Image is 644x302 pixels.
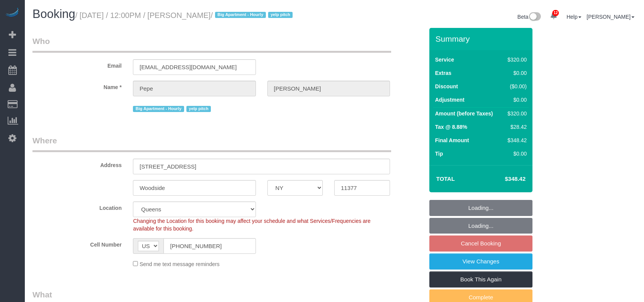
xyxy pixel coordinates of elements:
label: Email [27,59,127,70]
input: Last Name [267,81,390,96]
div: $28.42 [505,123,527,131]
a: [PERSON_NAME] [587,14,634,20]
label: Tip [435,150,443,157]
label: Location [27,201,127,212]
span: yelp pitch [186,106,211,112]
label: Discount [435,83,458,90]
div: $320.00 [505,110,527,117]
input: Email [133,59,256,75]
label: Tax @ 8.88% [435,123,467,131]
legend: Where [32,135,391,152]
span: yelp pitch [268,12,293,18]
label: Adjustment [435,96,464,104]
span: 12 [552,10,559,16]
label: Service [435,56,454,63]
input: First Name [133,81,256,96]
input: City [133,180,256,196]
label: Final Amount [435,136,469,144]
span: Changing the Location for this booking may affect your schedule and what Services/Frequencies are... [133,218,371,232]
input: Cell Number [163,238,256,254]
div: ($0.00) [505,83,527,90]
a: Book This Again [429,271,532,287]
span: Booking [32,7,75,21]
div: $348.42 [505,136,527,144]
a: Beta [518,14,541,20]
label: Cell Number [27,238,127,248]
span: Big Apartment - Hourly [215,12,266,18]
div: $0.00 [505,150,527,157]
a: Help [566,14,581,20]
div: $0.00 [505,69,527,77]
label: Name * [27,81,127,91]
div: $320.00 [505,56,527,63]
label: Amount (before Taxes) [435,110,493,117]
a: View Changes [429,253,532,270]
span: Big Apartment - Hourly [133,106,184,112]
label: Extras [435,69,451,77]
input: Zip Code [334,180,390,196]
span: / [210,11,295,19]
h4: $348.42 [482,176,526,182]
img: Automaid Logo [5,8,20,18]
strong: Total [436,175,455,182]
span: Send me text message reminders [139,261,219,267]
h3: Summary [435,34,529,43]
div: $0.00 [505,96,527,104]
label: Address [27,159,127,169]
small: / [DATE] / 12:00PM / [PERSON_NAME] [75,11,295,19]
legend: Who [32,36,391,53]
img: New interface [528,12,541,22]
a: 12 [546,8,561,24]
